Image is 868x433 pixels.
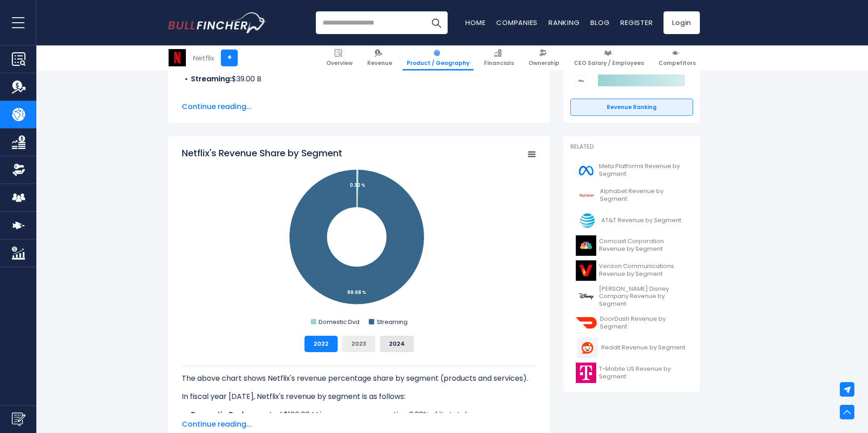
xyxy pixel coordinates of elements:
span: Alphabet Revenue by Segment [600,188,688,203]
a: Blog [590,18,609,27]
a: Ownership [524,45,564,70]
li: generated $100.00 M in revenue, representing 0.32% of its total revenue. [182,409,536,420]
img: DASH logo [576,313,597,333]
img: CMCSA logo [576,235,596,256]
img: Walt Disney Company competitors logo [575,75,587,87]
img: GOOGL logo [576,185,597,206]
span: CEO Salary / Employees [574,60,644,67]
p: The above chart shows Netflix's revenue percentage share by segment (products and services). [182,373,536,384]
a: Go to homepage [168,12,266,33]
a: Revenue Ranking [570,99,693,116]
a: Ranking [549,18,579,27]
button: Search [425,11,448,34]
a: Reddit Revenue by Segment [570,335,693,360]
text: Streaming [377,318,408,326]
a: CEO Salary / Employees [570,45,648,70]
a: Meta Platforms Revenue by Segment [570,158,693,183]
span: Continue reading... [182,419,536,430]
span: Overview [326,60,353,67]
a: Home [465,18,485,27]
img: VZ logo [576,260,596,281]
span: Product / Geography [407,60,469,67]
tspan: 99.68 % [347,289,366,296]
img: Bullfincher logo [168,12,266,33]
div: Netflix [193,53,214,63]
a: DoorDash Revenue by Segment [570,310,693,335]
span: Comcast Corporation Revenue by Segment [599,238,688,253]
tspan: 0.32 % [350,182,365,189]
a: Product / Geography [403,45,474,70]
span: AT&T Revenue by Segment [601,217,681,224]
span: Verizon Communications Revenue by Segment [599,263,688,278]
img: DIS logo [576,286,596,307]
img: TMUS logo [576,363,596,383]
button: 2024 [380,336,414,352]
b: Streaming: [191,74,232,84]
a: AT&T Revenue by Segment [570,208,693,233]
text: Domestic Dvd [319,318,359,326]
svg: Netflix's Revenue Share by Segment [182,147,536,328]
tspan: Netflix's Revenue Share by Segment [182,147,342,159]
a: Comcast Corporation Revenue by Segment [570,233,693,258]
a: Companies [496,18,538,27]
a: Login [663,11,700,34]
a: + [221,50,238,66]
p: Related [570,143,693,151]
span: Continue reading... [182,101,536,112]
span: Competitors [658,60,696,67]
a: Alphabet Revenue by Segment [570,183,693,208]
a: Revenue [363,45,396,70]
a: [PERSON_NAME] Disney Company Revenue by Segment [570,283,693,311]
a: Register [620,18,653,27]
img: META logo [576,160,596,181]
a: Financials [480,45,518,70]
a: Competitors [654,45,700,70]
p: In fiscal year [DATE], Netflix's revenue by segment is as follows: [182,391,536,402]
span: Financials [484,60,514,67]
img: Ownership [12,163,25,177]
span: Meta Platforms Revenue by Segment [599,163,688,178]
b: Domestic Dvd [191,409,244,420]
span: Ownership [529,60,559,67]
span: Reddit Revenue by Segment [601,344,685,352]
span: Revenue [367,60,392,67]
a: Overview [322,45,357,70]
a: Verizon Communications Revenue by Segment [570,258,693,283]
button: 2023 [342,336,375,352]
img: NFLX logo [169,49,186,66]
img: RDDT logo [576,338,599,358]
li: $39.00 B [182,74,536,85]
img: T logo [576,210,599,231]
span: DoorDash Revenue by Segment [600,315,688,331]
button: 2022 [304,336,338,352]
a: T-Mobile US Revenue by Segment [570,360,693,385]
span: T-Mobile US Revenue by Segment [599,365,688,381]
span: [PERSON_NAME] Disney Company Revenue by Segment [599,285,688,309]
